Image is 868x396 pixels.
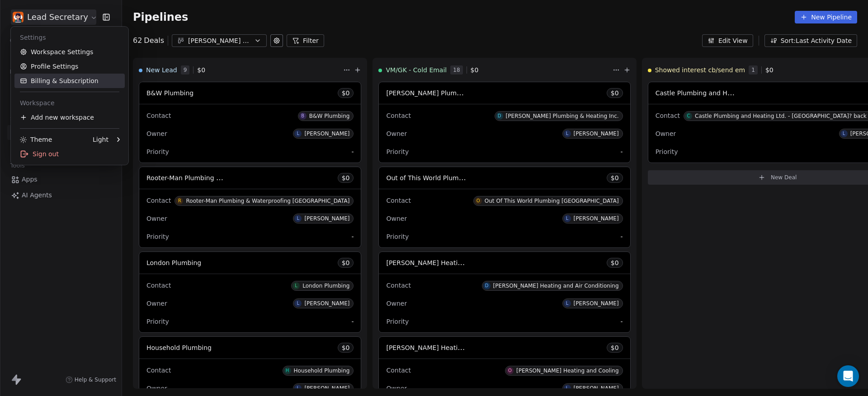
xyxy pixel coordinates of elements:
div: Settings [14,30,125,45]
a: Profile Settings [14,59,125,74]
div: Sign out [14,147,125,161]
div: Theme [20,135,52,144]
div: Light [93,135,108,144]
a: Billing & Subscription [14,74,125,88]
div: Add new workspace [14,110,125,125]
a: Workspace Settings [14,45,125,59]
div: Workspace [14,96,125,110]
